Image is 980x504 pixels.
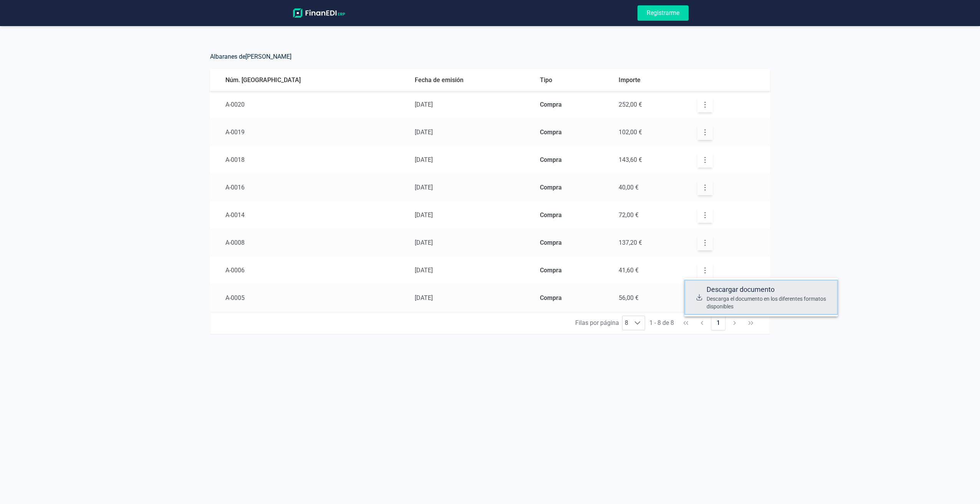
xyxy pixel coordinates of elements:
[415,184,433,191] span: [DATE]
[619,101,642,108] span: 252,00 €
[225,101,245,108] span: A-0020
[619,184,639,191] span: 40,00 €
[619,267,639,274] span: 41,60 €
[707,284,832,295] span: Descargar documento
[540,184,562,191] strong: Compra
[575,318,619,328] span: Filas por página
[540,211,562,219] strong: Compra
[711,316,726,330] button: 1
[540,156,562,163] strong: Compra
[619,128,642,136] span: 102,00 €
[540,101,562,108] strong: Compra
[415,267,433,274] span: [DATE]
[415,156,433,163] span: [DATE]
[225,294,245,301] span: A-0005
[646,316,677,330] span: 1 - 8 de 8
[619,156,642,163] span: 143,60 €
[619,239,642,246] span: 137,20 €
[622,316,631,330] span: 8
[225,267,245,274] span: A-0006
[210,51,770,69] h5: Albaranes de [PERSON_NAME]
[415,128,433,136] span: [DATE]
[415,76,464,84] span: Fecha de emisión
[415,101,433,108] span: [DATE]
[540,128,562,136] strong: Compra
[540,294,562,301] strong: Compra
[291,8,347,18] img: logo
[415,211,433,219] span: [DATE]
[540,239,562,246] strong: Compra
[225,128,245,136] span: A-0019
[415,239,433,246] span: [DATE]
[225,211,245,219] span: A-0014
[619,211,639,219] span: 72,00 €
[225,76,301,84] span: Núm. [GEOGRAPHIC_DATA]
[415,294,433,301] span: [DATE]
[619,294,639,301] span: 56,00 €
[225,184,245,191] span: A-0016
[540,76,552,84] span: Tipo
[225,156,245,163] span: A-0018
[540,267,562,274] strong: Compra
[225,239,245,246] span: A-0008
[619,76,641,84] span: Importe
[637,5,689,21] button: Registrarme
[707,295,832,310] span: Descarga el documento en los diferentes formatos disponibles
